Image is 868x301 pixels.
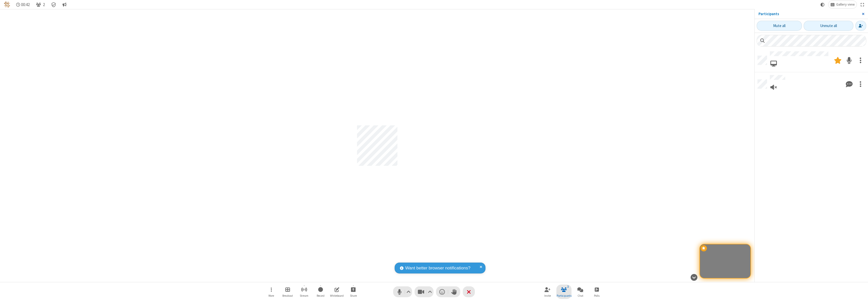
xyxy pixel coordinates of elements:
[540,285,555,299] button: Invite participants (⌘+Shift+I)
[300,294,308,297] span: Stream
[855,21,866,31] button: Invite
[589,285,604,299] button: Open poll
[34,1,47,8] button: Close participant list
[859,1,866,8] button: Fullscreen
[828,1,857,8] button: Change layout
[405,286,412,297] button: Audio settings
[268,294,274,297] span: More
[544,294,551,297] span: Invite
[415,286,433,297] button: Stop video (⌘+Shift+V)
[689,271,699,283] button: Hide
[463,286,475,297] button: End or leave meeting
[49,1,59,8] div: Meeting details Encryption enabled
[858,9,868,19] button: Close sidebar
[758,11,858,17] p: Participants
[578,294,583,297] span: Chat
[770,82,777,93] button: Viewing only, no audio connected
[836,3,855,7] span: Gallery view
[573,285,588,299] button: Open chat
[4,2,10,8] img: QA Selenium DO NOT DELETE OR CHANGE
[393,286,412,297] button: Mute (⌘+Shift+A)
[427,286,433,297] button: Video setting
[436,286,448,297] button: Send a reaction
[317,294,324,297] span: Record
[566,284,570,289] div: 2
[14,1,32,8] div: Timer
[329,285,344,299] button: Open shared whiteboard
[280,285,295,299] button: Manage Breakout Rooms
[60,1,68,8] button: Conversation
[557,294,572,297] span: Participants
[346,285,361,299] button: Start sharing
[804,21,853,31] button: Unmute all
[313,285,328,299] button: Start recording
[594,294,600,297] span: Polls
[757,21,802,31] button: Mute all
[264,285,279,299] button: Open menu
[296,285,312,299] button: Start streaming
[330,294,344,297] span: Whiteboard
[770,58,777,69] button: Joined via web browser
[405,265,470,271] span: Want better browser notifications?
[556,285,572,299] button: Close participant list
[448,286,460,297] button: Raise hand
[350,294,357,297] span: Share
[43,2,45,7] span: 2
[21,2,30,7] span: 00:42
[819,1,827,8] button: Using system theme
[282,294,293,297] span: Breakout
